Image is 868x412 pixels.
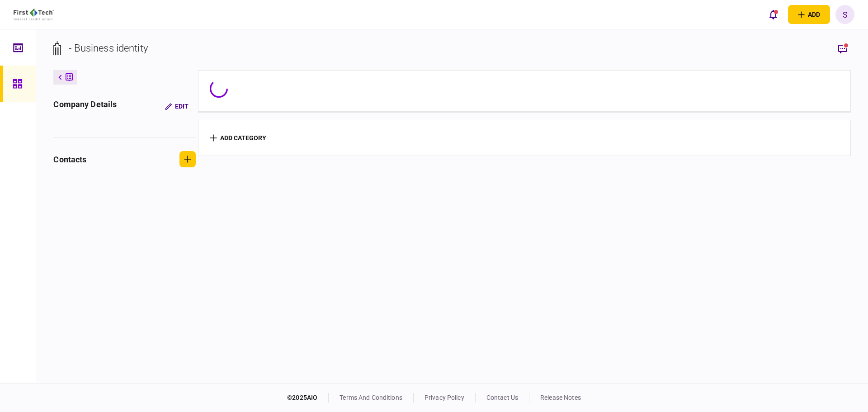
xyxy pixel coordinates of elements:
a: contact us [486,394,518,401]
div: - Business identity [69,41,148,56]
a: privacy policy [425,394,464,401]
button: add category [210,134,266,142]
button: open adding identity options [788,5,830,24]
div: company details [53,98,117,114]
button: open notifications list [764,5,783,24]
a: terms and conditions [340,394,402,401]
div: contacts [53,153,86,166]
a: release notes [540,394,581,401]
img: client company logo [14,9,54,20]
div: © 2025 AIO [287,393,329,403]
button: Edit [158,98,196,114]
button: S [835,5,854,24]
